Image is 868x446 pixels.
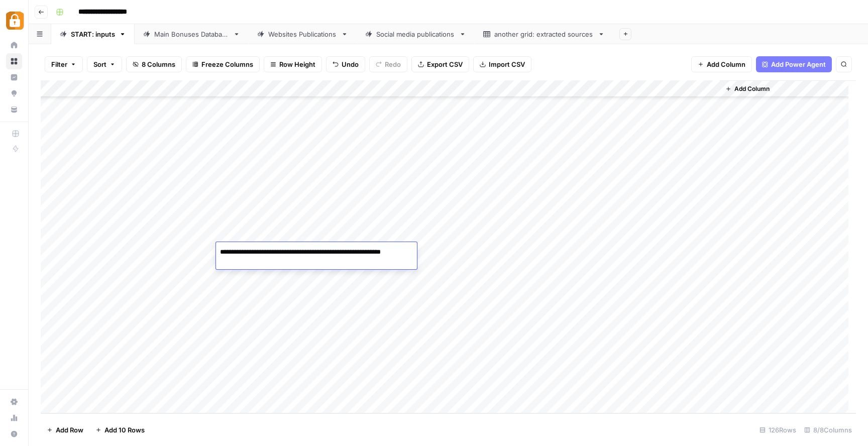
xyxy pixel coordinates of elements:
[6,394,22,410] a: Settings
[411,56,469,72] button: Export CSV
[126,56,182,72] button: 8 Columns
[249,24,357,44] a: Websites Publications
[268,29,337,39] div: Websites Publications
[104,425,145,435] span: Add 10 Rows
[6,101,22,118] a: Your Data
[154,29,229,39] div: Main Bonuses Database
[707,59,745,69] span: Add Column
[342,59,359,69] span: Undo
[494,29,594,39] div: another grid: extracted sources
[135,24,249,44] a: Main Bonuses Database
[6,12,24,30] img: Adzz Logo
[71,29,115,39] div: START: inputs
[186,56,260,72] button: Freeze Columns
[6,85,22,101] a: Opportunities
[721,82,774,95] button: Add Column
[357,24,475,44] a: Social media publications
[427,59,463,69] span: Export CSV
[473,56,531,72] button: Import CSV
[93,59,106,69] span: Sort
[56,425,83,435] span: Add Row
[6,37,22,53] a: Home
[755,422,800,438] div: 126 Rows
[201,59,253,69] span: Freeze Columns
[6,8,22,33] button: Workspace: Adzz
[734,84,770,93] span: Add Column
[45,56,83,72] button: Filter
[326,56,365,72] button: Undo
[385,59,401,69] span: Redo
[41,422,89,438] button: Add Row
[6,426,22,442] button: Help + Support
[264,56,322,72] button: Row Height
[51,59,67,69] span: Filter
[6,69,22,85] a: Insights
[87,56,122,72] button: Sort
[489,59,525,69] span: Import CSV
[6,410,22,426] a: Usage
[51,24,135,44] a: START: inputs
[800,422,856,438] div: 8/8 Columns
[279,59,315,69] span: Row Height
[756,56,832,72] button: Add Power Agent
[771,59,826,69] span: Add Power Agent
[6,53,22,69] a: Browse
[142,59,175,69] span: 8 Columns
[475,24,613,44] a: another grid: extracted sources
[369,56,407,72] button: Redo
[89,422,151,438] button: Add 10 Rows
[376,29,455,39] div: Social media publications
[691,56,752,72] button: Add Column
